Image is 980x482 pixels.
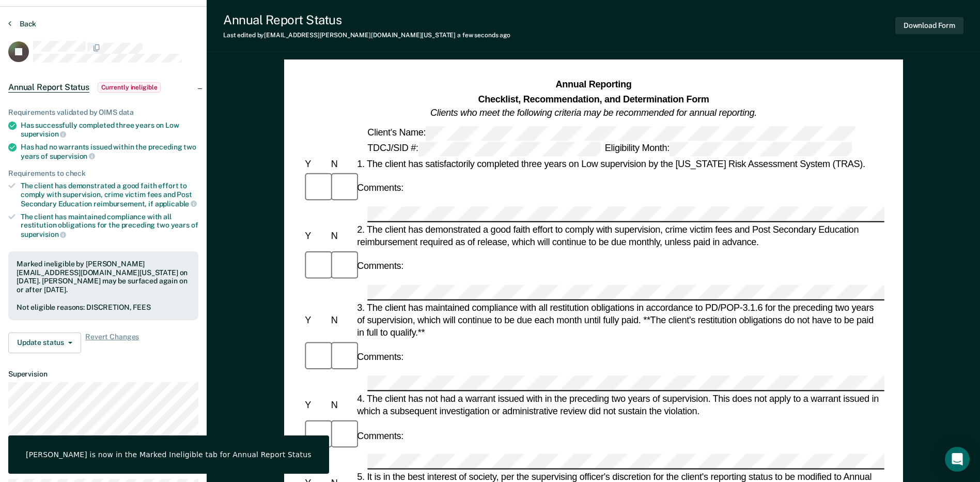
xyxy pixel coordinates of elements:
div: N [329,229,354,242]
div: Not eligible reasons: DISCRETION, FEES [17,303,190,312]
button: Update status [8,333,81,353]
div: Open Intercom Messenger [945,447,970,472]
div: The client has demonstrated a good faith effort to comply with supervision, crime victim fees and... [21,182,198,208]
button: Back [8,19,36,28]
div: Y [303,229,329,242]
div: Has successfully completed three years on Low [21,121,198,139]
div: Comments: [355,260,406,273]
div: Requirements validated by OIMS data [8,108,198,117]
span: Annual Report Status [8,82,89,93]
div: 2. The client has demonstrated a good faith effort to comply with supervision, crime victim fees ... [355,223,884,248]
div: 1. The client has satisfactorily completed three years on Low supervision by the [US_STATE] Risk ... [355,157,884,170]
div: Requirements to check [8,169,198,178]
div: Y [303,399,329,411]
em: Clients who meet the following criteria may be recommended for annual reporting. [430,108,757,118]
dt: Supervision [8,370,198,379]
div: Annual Report Status [223,12,510,27]
strong: Annual Reporting [555,80,631,90]
div: [PERSON_NAME] is now in the Marked Ineligible tab for Annual Report Status [26,450,312,459]
div: N [329,314,354,326]
span: applicable [155,200,197,208]
button: Download Form [895,17,963,34]
span: supervision [50,152,95,160]
div: Comments: [355,429,406,442]
div: Client's Name: [365,126,857,140]
div: Last edited by [EMAIL_ADDRESS][PERSON_NAME][DOMAIN_NAME][US_STATE] [223,32,510,39]
div: 4. The client has not had a warrant issued with in the preceding two years of supervision. This d... [355,393,884,417]
div: 3. The client has maintained compliance with all restitution obligations in accordance to PD/POP-... [355,302,884,339]
div: TDCJ/SID #: [365,142,602,156]
strong: Checklist, Recommendation, and Determination Form [478,94,709,104]
div: Eligibility Month: [602,142,853,156]
div: Y [303,157,329,170]
div: Comments: [355,351,406,364]
div: Y [303,314,329,326]
div: The client has maintained compliance with all restitution obligations for the preceding two years of [21,213,198,239]
div: N [329,399,354,411]
span: a few seconds ago [457,32,510,39]
span: Revert Changes [85,333,139,353]
div: Marked ineligible by [PERSON_NAME][EMAIL_ADDRESS][DOMAIN_NAME][US_STATE] on [DATE]. [PERSON_NAME]... [17,260,190,294]
span: supervision [21,230,66,238]
div: N [329,157,354,170]
span: Currently ineligible [98,82,161,93]
span: supervision [21,130,66,138]
div: Comments: [355,182,406,194]
div: Has had no warrants issued within the preceding two years of [21,143,198,160]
